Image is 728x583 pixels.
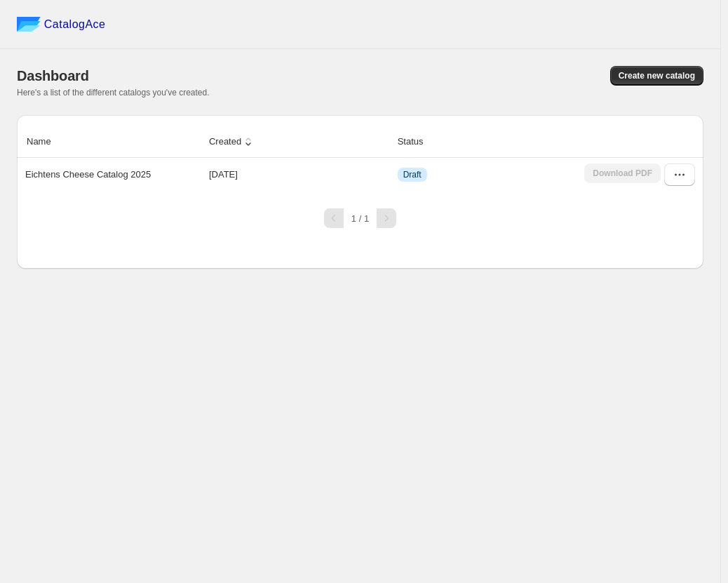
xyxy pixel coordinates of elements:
[17,88,210,98] span: Here's a list of the different catalogs you've created.
[205,158,393,192] td: [DATE]
[25,128,67,155] button: Name
[44,18,106,32] span: CatalogAce
[17,17,41,32] img: catalog ace
[207,128,257,155] button: Created
[351,213,369,224] span: 1 / 1
[610,66,703,86] button: Create new catalog
[25,168,151,182] p: Eichtens Cheese Catalog 2025
[403,169,422,180] span: Draft
[619,70,695,81] span: Create new catalog
[396,128,440,155] button: Status
[17,68,89,83] span: Dashboard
